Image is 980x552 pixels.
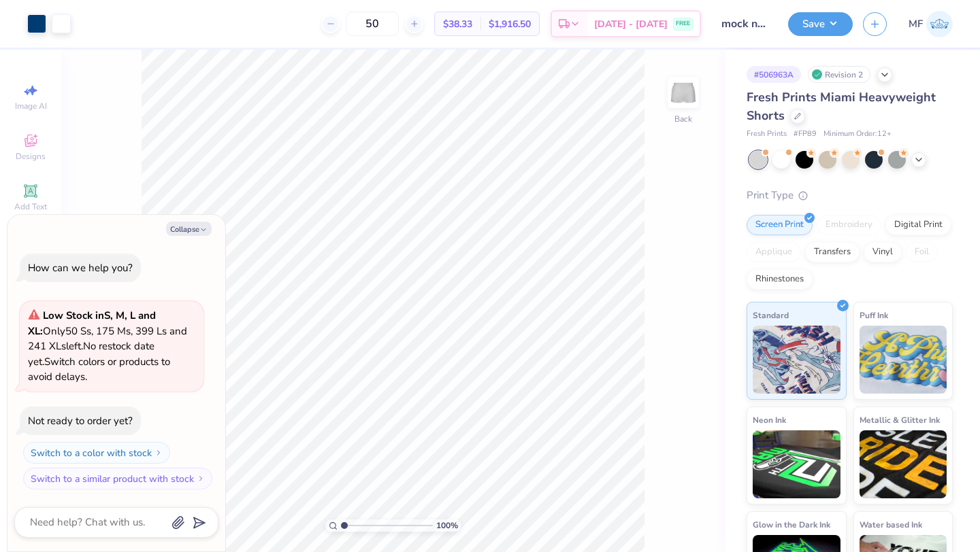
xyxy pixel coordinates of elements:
[906,242,938,262] div: Foil
[594,17,668,31] span: [DATE] - [DATE]
[805,242,860,262] div: Transfers
[16,151,46,162] span: Designs
[436,519,458,532] span: 100 %
[166,222,212,236] button: Collapse
[794,128,817,140] span: # FP89
[860,517,922,532] span: Water based Ink
[788,12,853,36] button: Save
[885,215,951,235] div: Digital Print
[860,430,947,498] img: Metallic & Glitter Ink
[28,339,154,368] span: No restock date yet.
[346,12,399,36] input: – –
[711,10,778,37] input: Untitled Design
[860,308,888,322] span: Puff Ink
[753,326,840,394] img: Standard
[864,242,902,262] div: Vinyl
[154,449,163,457] img: Switch to a color with stock
[753,517,830,532] span: Glow in the Dark Ink
[747,188,953,203] div: Print Type
[676,19,690,29] span: FREE
[747,128,787,140] span: Fresh Prints
[23,442,170,464] button: Switch to a color with stock
[15,101,47,111] span: Image AI
[860,326,947,394] img: Puff Ink
[808,66,870,83] div: Revision 2
[28,414,133,428] div: Not ready to order yet?
[747,242,801,262] div: Applique
[753,413,786,427] span: Neon Ink
[747,66,801,83] div: # 506963A
[747,89,936,124] span: Fresh Prints Miami Heavyweight Shorts
[674,113,692,125] div: Back
[28,261,133,275] div: How can we help you?
[753,430,840,498] img: Neon Ink
[23,468,212,489] button: Switch to a similar product with stock
[489,17,531,31] span: $1,916.50
[909,16,923,32] span: MF
[14,201,47,212] span: Add Text
[817,215,881,235] div: Embroidery
[747,215,813,235] div: Screen Print
[670,79,697,106] img: Back
[909,11,953,37] a: MF
[197,475,205,483] img: Switch to a similar product with stock
[753,308,789,322] span: Standard
[28,309,156,338] strong: Low Stock in S, M, L and XL :
[926,11,953,37] img: Mia Fredrick
[443,17,472,31] span: $38.33
[747,269,813,290] div: Rhinestones
[823,128,892,140] span: Minimum Order: 12 +
[28,309,187,383] span: Only 50 Ss, 175 Ms, 399 Ls and 241 XLs left. Switch colors or products to avoid delays.
[860,413,940,427] span: Metallic & Glitter Ink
